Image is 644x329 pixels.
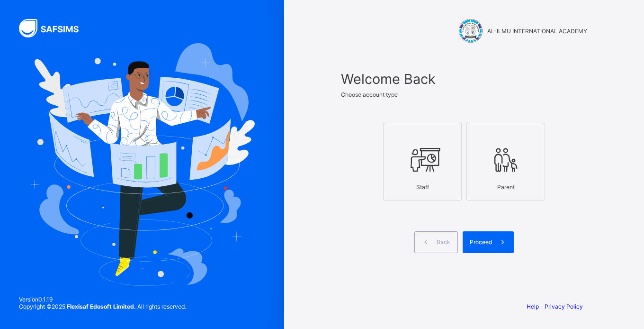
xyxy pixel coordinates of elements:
[29,43,255,286] img: Hero Image
[19,19,90,37] img: SAFSIMS Logo
[341,71,587,87] span: Welcome Back
[437,238,450,246] span: Back
[19,296,186,303] span: Version 0.1.19
[472,179,540,195] div: Parent
[388,179,456,195] div: Staff
[341,91,398,98] span: Choose account type
[19,303,186,310] span: Copyright © 2025 All rights reserved.
[487,27,587,35] span: AL-ILMU INTERNATIONAL ACADEMY
[545,303,583,310] a: Privacy Policy
[470,238,492,246] span: Proceed
[527,303,539,310] a: Help
[67,303,136,310] strong: Flexisaf Edusoft Limited.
